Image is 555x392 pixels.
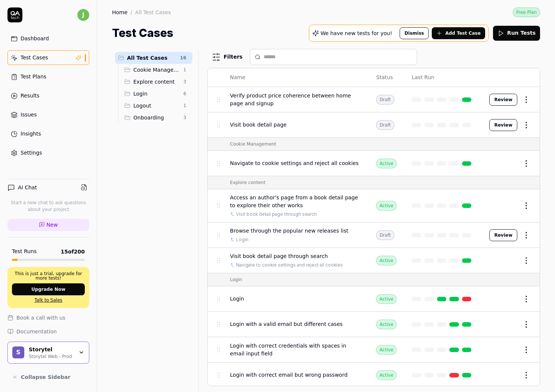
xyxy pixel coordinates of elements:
[376,256,397,265] div: Active
[21,149,42,157] div: Settings
[7,88,89,103] a: Results
[121,100,192,112] div: Drag to reorderLogout1
[7,328,89,336] a: Documentation
[133,78,179,86] span: Explore content
[489,229,517,241] button: Review
[16,314,65,322] span: Book a call with us
[230,320,343,328] span: Login with a valid email but different cases
[61,248,85,256] span: 15 of 200
[376,320,397,329] div: Active
[230,92,362,108] span: Verify product price coherence between home page and signup
[180,101,189,110] span: 1
[46,221,58,229] span: New
[21,111,37,119] div: Issues
[12,271,85,280] p: This is just a trial, upgrade for more tests!
[376,201,397,211] div: Active
[121,64,192,76] div: Drag to reorderCookie Management1
[236,211,317,218] a: Visit book detail page through search
[230,141,276,147] div: Cookie Management
[376,120,394,130] div: Draft
[133,90,179,98] span: Login
[12,297,85,304] a: Talk to Sales
[208,363,540,388] tr: Login with correct email but wrong passwordActive
[376,294,397,304] div: Active
[404,68,482,87] th: Last Run
[208,248,540,273] tr: Visit book detail page through searchNavigate to cookie settings and reject all cookiesActive
[18,184,37,192] h4: AI Chat
[29,353,74,359] div: Storytel Web - Prod
[230,252,328,260] span: Visit book detail page through search
[7,314,89,322] a: Book a call with us
[230,159,359,167] span: Navigate to cookie settings and reject all cookies
[21,130,41,138] div: Insights
[208,337,540,363] tr: Login with correct credentials with spaces in email input fieldActive
[7,199,89,213] p: Start a new chat to ask questions about your project
[77,9,89,21] span: j
[130,9,132,16] div: /
[230,371,348,379] span: Login with correct email but wrong password
[369,68,404,87] th: Status
[127,54,176,62] span: All Test Cases
[112,9,127,16] a: Home
[376,95,394,105] div: Draft
[207,50,247,65] button: Filters
[445,30,481,37] span: Add Test Case
[7,219,89,231] a: New
[230,194,362,209] span: Access an author's page from a book detail page to explore their other works
[320,31,392,36] p: We have new tests for you!
[7,50,89,65] a: Test Cases
[16,328,57,336] span: Documentation
[29,346,74,353] div: Storytel
[121,112,192,124] div: Drag to reorderOnboarding3
[112,25,173,41] h1: Test Cases
[21,54,48,62] div: Test Cases
[208,151,540,176] tr: Navigate to cookie settings and reject all cookiesActive
[180,113,189,122] span: 3
[230,179,266,186] div: Explore content
[133,102,179,110] span: Logout
[133,66,179,74] span: Cookie Management
[236,262,343,268] a: Navigate to cookie settings and reject all cookies
[230,121,287,129] span: Visit book detail page
[7,342,89,364] button: SStorytelStorytel Web - Prod
[177,53,189,62] span: 16
[180,65,189,74] span: 1
[376,159,397,168] div: Active
[12,346,24,358] span: S
[230,295,244,303] span: Login
[135,9,171,16] div: All Test Cases
[12,248,37,255] h5: Test Runs
[121,88,192,100] div: Drag to reorderLogin6
[7,108,89,122] a: Issues
[230,227,348,235] span: Browse through the popular new releases list
[12,283,85,295] button: Upgrade Now
[376,345,397,355] div: Active
[180,89,189,98] span: 6
[489,119,517,131] button: Review
[77,7,89,22] button: j
[432,27,485,39] button: Add Test Case
[236,236,248,243] a: Login
[7,370,89,385] button: Collapse Sidebar
[21,35,49,43] div: Dashboard
[223,68,369,87] th: Name
[493,26,540,41] button: Run Tests
[230,342,362,358] span: Login with correct credentials with spaces in email input field
[21,92,40,100] div: Results
[230,276,242,283] div: Login
[7,69,89,84] a: Test Plans
[7,146,89,160] a: Settings
[7,127,89,141] a: Insights
[133,114,179,122] span: Onboarding
[513,7,540,17] button: Free Plan
[21,373,70,381] span: Collapse Sidebar
[376,370,397,380] div: Active
[489,94,517,106] button: Review
[208,87,540,112] tr: Verify product price coherence between home page and signupDraftReview
[208,189,540,223] tr: Access an author's page from a book detail page to explore their other worksVisit book detail pag...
